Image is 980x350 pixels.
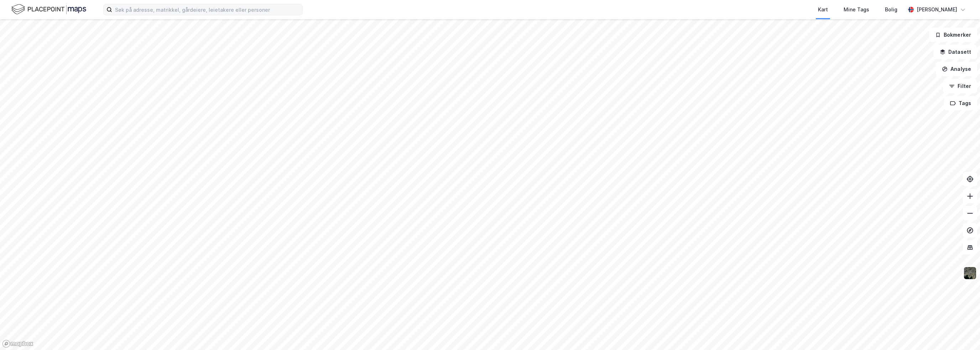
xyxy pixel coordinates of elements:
[844,5,869,14] div: Mine Tags
[917,5,957,14] div: [PERSON_NAME]
[112,4,302,15] input: Søk på adresse, matrikkel, gårdeiere, leietakere eller personer
[885,5,897,14] div: Bolig
[818,5,828,14] div: Kart
[944,316,980,350] iframe: Chat Widget
[11,3,86,16] img: logo.f888ab2527a4732fd821a326f86c7f29.svg
[944,316,980,350] div: Kontrollprogram for chat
